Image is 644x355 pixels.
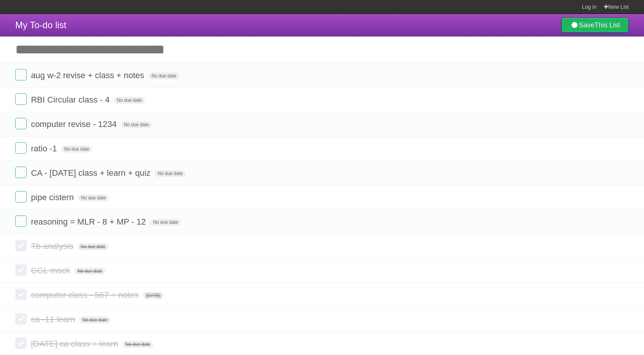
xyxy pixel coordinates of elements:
label: Done [15,167,27,178]
span: No due date [155,170,186,177]
span: No due date [114,97,145,104]
span: CA - [DATE] class + learn + quiz [31,168,152,178]
label: Done [15,264,27,276]
span: No due date [78,243,109,250]
span: Tb analysis [31,241,75,251]
span: reasoning = MLR - 8 + MP - 12 [31,217,148,226]
span: No due date [74,268,105,275]
span: [DATE] ca class + learn [31,339,120,349]
label: Done [15,240,27,251]
label: Done [15,191,27,202]
span: computer revise - 1234 [31,119,119,129]
span: No due date [61,146,92,153]
label: Done [15,313,27,324]
label: Done [15,142,27,154]
label: Done [15,69,27,80]
span: pipe cistern [31,193,76,202]
b: This List [594,21,620,29]
label: Done [15,93,27,105]
span: aug w-2 revise + class + notes [31,71,146,80]
span: No due date [122,341,153,348]
span: No due date [148,72,179,79]
label: Done [15,118,27,129]
label: Done [15,215,27,227]
span: RBI Circular class - 4 [31,95,112,104]
span: computer class - 567 + notes [31,290,141,300]
label: Done [15,289,27,300]
span: CGL mock [31,266,72,275]
span: ca -11 learn [31,315,77,324]
label: Done [15,337,27,349]
span: No due date [150,219,181,226]
span: No due date [78,194,109,201]
span: No due date [79,316,110,323]
span: No due date [121,121,152,128]
span: My To-do list [15,20,66,30]
span: [DATE] [143,292,163,299]
span: ratio -1 [31,144,59,153]
a: SaveThis List [561,18,629,33]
